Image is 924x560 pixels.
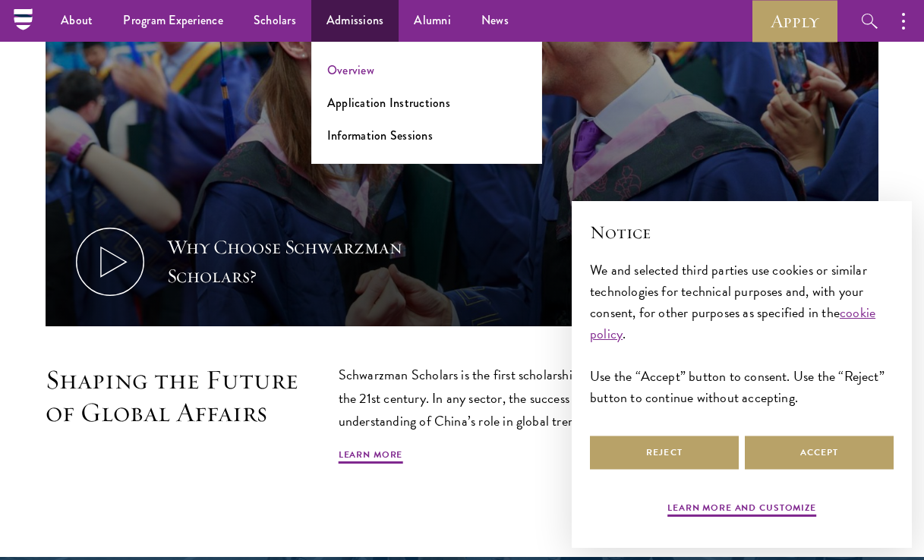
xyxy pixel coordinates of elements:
div: We and selected third parties use cookies or similar technologies for technical purposes and, wit... [590,260,894,409]
button: Learn more and customize [667,501,816,519]
h2: Notice [590,219,894,245]
a: Application Instructions [327,94,450,112]
button: Accept [745,436,894,470]
a: Overview [327,61,374,79]
a: Learn More [339,448,403,466]
button: Reject [590,436,739,470]
p: Schwarzman Scholars is the first scholarship created to respond to the geopolitical landscape of ... [339,363,878,432]
h2: Shaping the Future of Global Affairs [46,363,308,429]
a: cookie policy [590,302,875,344]
a: Information Sessions [327,127,433,144]
div: Why Choose Schwarzman Scholars? [167,233,448,291]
